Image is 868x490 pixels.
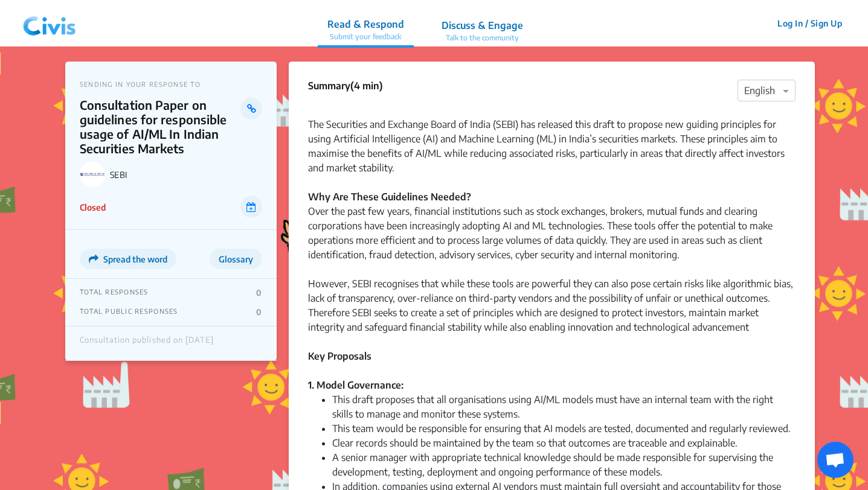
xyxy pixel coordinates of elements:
[256,307,262,317] p: 0
[308,78,383,93] p: Summary
[80,249,176,269] button: Spread the word
[256,288,262,297] p: 0
[442,18,523,33] p: Discuss & Engage
[308,191,471,203] strong: Why Are These Guidelines Needed?
[80,336,214,351] div: Consultation published on [DATE]
[332,436,796,450] li: Clear records should be maintained by the team so that outcomes are traceable and explainable.
[442,33,523,43] p: Talk to the community
[219,254,253,264] span: Glossary
[210,249,262,269] button: Glossary
[308,379,403,391] strong: 1. Model Governance:
[18,5,81,42] img: navlogo.png
[103,254,167,264] span: Spread the word
[80,80,262,88] p: SENDING IN YOUR RESPONSE TO
[80,98,241,156] p: Consultation Paper on guidelines for responsible usage of AI/ML In Indian Securities Markets
[332,421,796,436] li: This team would be responsible for ensuring that AI models are tested, documented and regularly r...
[308,350,371,362] strong: Key Proposals
[817,442,854,478] a: Open chat
[80,307,178,317] p: TOTAL PUBLIC RESPONSES
[110,170,262,180] p: SEBI
[332,450,796,479] li: A senior manager with appropriate technical knowledge should be made responsible for supervising ...
[332,392,796,421] li: This draft proposes that all organisations using AI/ML models must have an internal team with the...
[80,162,105,187] img: SEBI logo
[308,276,796,334] div: However, SEBI recognises that while these tools are powerful they can also pose certain risks lik...
[80,201,106,214] p: Closed
[327,17,404,31] p: Read & Respond
[308,204,796,276] div: Over the past few years, financial institutions such as stock exchanges, brokers, mutual funds an...
[350,80,383,92] span: (4 min)
[80,288,149,297] p: TOTAL RESPONSES
[327,31,404,42] p: Submit your feedback
[308,103,796,175] div: The Securities and Exchange Board of India (SEBI) has released this draft to propose new guiding ...
[770,14,850,33] button: Log In / Sign Up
